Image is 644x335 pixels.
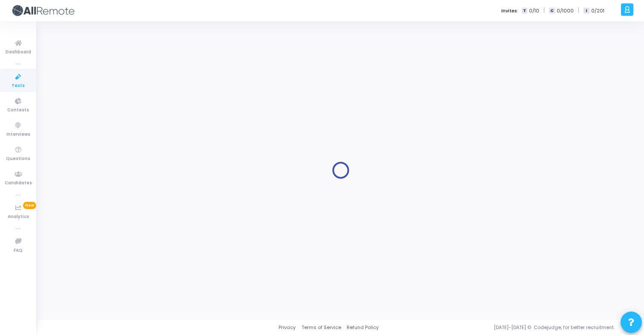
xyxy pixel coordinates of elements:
[347,324,379,331] a: Refund Policy
[302,324,341,331] a: Terms of Service
[11,82,25,90] span: Tests
[501,7,518,15] label: Invites:
[584,8,589,14] span: I
[6,131,30,138] span: Interviews
[578,6,579,15] span: |
[279,324,296,331] a: Privacy
[591,7,604,15] span: 0/201
[549,8,555,14] span: C
[6,155,30,163] span: Questions
[7,107,29,114] span: Contests
[11,2,75,19] img: logo
[557,7,574,15] span: 0/1000
[529,7,539,15] span: 0/10
[8,213,29,221] span: Analytics
[14,247,23,254] span: FAQ
[379,324,633,331] div: [DATE]-[DATE] © Codejudge, for better recruitment.
[522,8,527,14] span: T
[6,49,31,56] span: Dashboard
[23,202,36,209] span: New
[5,180,32,187] span: Candidates
[543,6,545,15] span: |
